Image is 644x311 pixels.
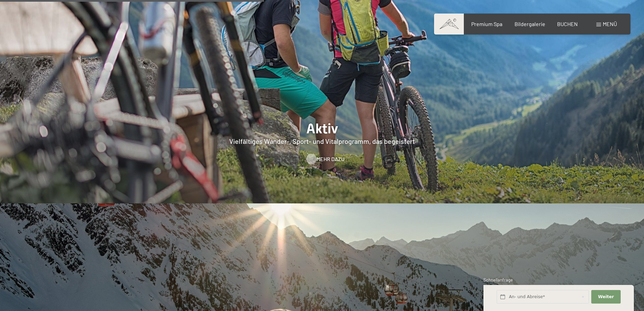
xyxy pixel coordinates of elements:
[515,21,545,27] a: Bildergalerie
[557,21,578,27] a: BUCHEN
[598,294,614,300] span: Weiter
[316,155,344,163] span: Mehr dazu
[591,290,620,304] button: Weiter
[483,277,513,283] span: Schnellanfrage
[603,21,617,27] span: Menü
[306,155,338,163] a: Mehr dazu
[471,21,502,27] a: Premium Spa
